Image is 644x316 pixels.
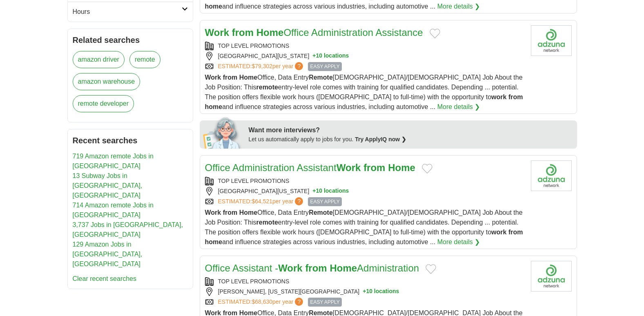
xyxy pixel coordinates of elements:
[218,298,305,307] a: ESTIMATED:$68,630per year?
[129,51,160,68] a: remote
[205,42,524,50] div: TOP LEVEL PROMOTIONS
[308,197,341,206] span: EASY APPLY
[305,263,327,274] strong: from
[205,238,223,245] strong: home
[73,51,125,68] a: amazon driver
[205,187,524,196] div: [GEOGRAPHIC_DATA][US_STATE]
[491,229,506,236] strong: work
[426,264,436,274] button: Add to favorite jobs
[295,197,303,205] span: ?
[205,27,230,38] strong: Work
[205,277,524,286] div: TOP LEVEL PROMOTIONS
[312,187,349,196] button: +10 locations
[508,93,523,100] strong: from
[309,74,333,81] strong: Remote
[312,52,316,60] span: +
[363,287,399,296] button: +10 locations
[239,74,257,81] strong: Home
[252,63,272,69] span: $79,302
[249,135,572,144] div: Let us automatically apply to jobs for you.
[73,95,134,112] a: remote developer
[205,52,524,60] div: [GEOGRAPHIC_DATA][US_STATE]
[256,27,284,38] strong: Home
[73,241,143,267] a: 129 Amazon Jobs in [GEOGRAPHIC_DATA], [GEOGRAPHIC_DATA]
[422,164,432,174] button: Add to favorite jobs
[73,34,188,46] h2: Related searches
[205,287,524,296] div: [PERSON_NAME], [US_STATE][GEOGRAPHIC_DATA]
[205,209,221,216] strong: Work
[508,229,523,236] strong: from
[252,198,272,205] span: $64,521
[73,202,154,218] a: 714 Amazon remote Jobs in [GEOGRAPHIC_DATA]
[205,162,415,173] a: Office Administration AssistantWork from Home
[205,27,423,38] a: Work from HomeOffice Administration Assistance
[256,84,278,91] strong: remote
[295,62,303,70] span: ?
[239,209,257,216] strong: Home
[531,261,572,292] img: Company logo
[308,62,341,71] span: EASY APPLY
[430,29,440,38] button: Add to favorite jobs
[218,62,305,71] a: ESTIMATED:$79,302per year?
[278,263,303,274] strong: Work
[531,160,572,191] img: Company logo
[73,73,140,90] a: amazon warehouse
[73,221,183,238] a: 3,737 Jobs in [GEOGRAPHIC_DATA], [GEOGRAPHIC_DATA]
[73,275,137,282] a: Clear recent searches
[205,209,523,245] span: Office, Data Entry [DEMOGRAPHIC_DATA]/[DEMOGRAPHIC_DATA] Job About the Job Position: This entry-l...
[437,237,480,247] a: More details ❯
[437,102,480,112] a: More details ❯
[437,2,480,11] a: More details ❯
[491,93,506,100] strong: work
[355,136,406,142] a: Try ApplyIQ now ❯
[205,177,524,185] div: TOP LEVEL PROMOTIONS
[73,153,154,169] a: 719 Amazon remote Jobs in [GEOGRAPHIC_DATA]
[205,3,223,10] strong: home
[68,2,193,22] a: Hours
[205,74,221,81] strong: Work
[223,74,238,81] strong: from
[232,27,254,38] strong: from
[205,263,419,274] a: Office Assistant -Work from HomeAdministration
[312,187,316,196] span: +
[205,103,223,110] strong: home
[252,298,272,305] span: $68,630
[203,116,243,149] img: apply-iq-scientist.png
[73,134,188,147] h2: Recent searches
[295,298,303,306] span: ?
[309,209,333,216] strong: Remote
[312,52,349,60] button: +10 locations
[531,25,572,56] img: Company logo
[249,125,572,135] div: Want more interviews?
[73,7,182,17] h2: Hours
[388,162,415,173] strong: Home
[218,197,305,206] a: ESTIMATED:$64,521per year?
[330,263,357,274] strong: Home
[205,74,523,110] span: Office, Data Entry [DEMOGRAPHIC_DATA]/[DEMOGRAPHIC_DATA] Job About the Job Position: This entry-l...
[256,219,278,226] strong: remote
[363,162,385,173] strong: from
[363,287,366,296] span: +
[223,209,238,216] strong: from
[336,162,361,173] strong: Work
[73,172,143,199] a: 13 Subway Jobs in [GEOGRAPHIC_DATA], [GEOGRAPHIC_DATA]
[308,298,341,307] span: EASY APPLY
